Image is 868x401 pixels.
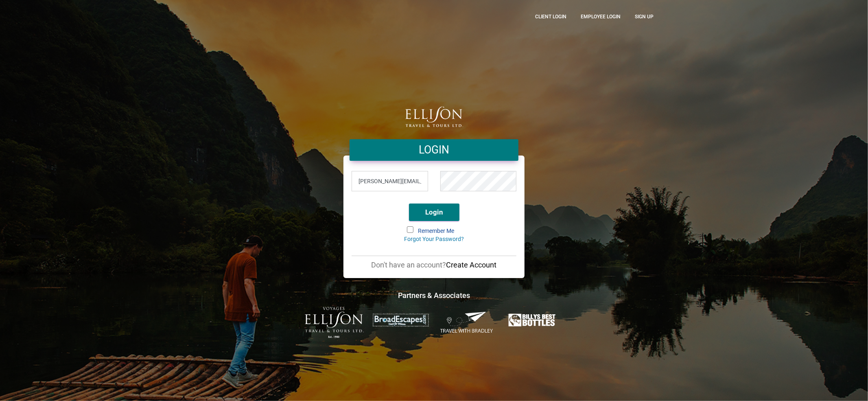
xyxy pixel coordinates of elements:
[405,107,463,127] img: logo.png
[404,236,464,242] a: Forgot Your Password?
[446,261,497,269] a: Create Account
[438,311,496,334] img: Travel-With-Bradley.png
[372,313,430,327] img: broadescapes.png
[208,290,660,300] h4: Partners & Associates
[504,311,563,329] img: Billys-Best-Bottles.png
[629,6,660,27] a: Sign up
[575,6,627,27] a: Employee Login
[408,227,460,235] label: Remember Me
[352,171,428,191] input: Email Address
[529,6,573,27] a: CLient Login
[352,260,516,270] p: Don't have an account?
[305,307,363,338] img: ET-Voyages-text-colour-Logo-with-est.png
[409,204,459,221] button: Login
[356,142,512,158] h4: LOGIN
